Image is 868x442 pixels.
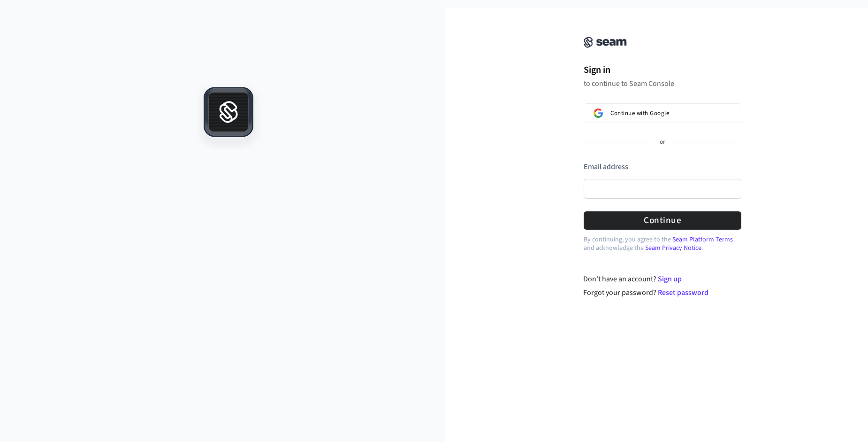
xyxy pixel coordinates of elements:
[610,109,669,117] span: Continue with Google
[583,273,741,285] div: Don't have an account?
[658,287,708,298] a: Reset password
[584,235,741,252] p: By continuing, you agree to the and acknowledge the .
[594,109,603,118] img: Sign in with Google
[584,103,741,123] button: Sign in with GoogleContinue with Google
[645,243,701,253] a: Seam Privacy Notice
[584,63,741,77] h1: Sign in
[658,274,682,284] a: Sign up
[584,211,741,230] button: Continue
[660,138,665,147] p: or
[584,79,741,88] p: to continue to Seam Console
[584,37,627,48] img: Seam Console
[583,287,741,298] div: Forgot your password?
[672,235,733,244] a: Seam Platform Terms
[584,162,628,172] label: Email address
